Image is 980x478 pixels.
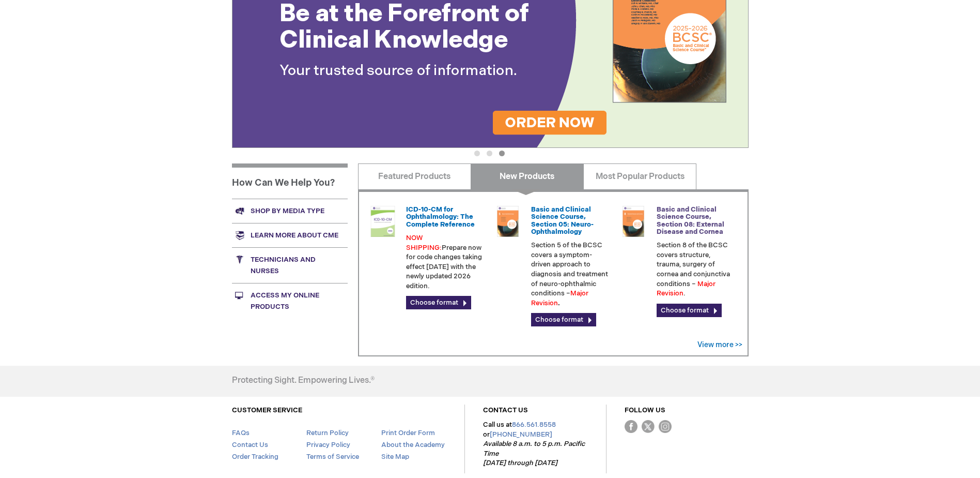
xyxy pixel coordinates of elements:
img: 02850053u_45.png [492,206,523,237]
a: Shop by media type [232,199,348,223]
h1: How Can We Help You? [232,163,348,199]
p: Section 5 of the BCSC covers a symptom-driven approach to diagnosis and treatment of neuro-ophtha... [531,241,610,308]
a: Print Order Form [381,429,435,437]
button: 2 of 3 [487,151,492,156]
a: Basic and Clinical Science Course, Section 05: Neuro-Ophthalmology [531,205,594,236]
a: FAQs [232,429,250,437]
img: 0120008u_42.png [367,206,398,237]
a: Terms of Service [306,453,359,461]
a: New Products [471,163,584,189]
p: Prepare now for code changes taking effect [DATE] with the newly updated 2026 edition. [406,233,485,291]
a: Learn more about CME [232,223,348,247]
a: Basic and Clinical Science Course, Section 08: External Disease and Cornea [657,205,724,236]
a: Access My Online Products [232,283,348,319]
img: instagram [659,420,672,433]
a: CUSTOMER SERVICE [232,406,302,414]
p: Call us at or [483,420,588,468]
a: View more >> [697,340,742,349]
a: Order Tracking [232,453,278,461]
img: 02850083u_45.png [618,206,649,237]
a: Featured Products [358,163,471,189]
a: 866.561.8558 [512,421,556,429]
img: Facebook [625,420,637,433]
strong: . [558,299,560,307]
img: Twitter [642,420,655,433]
a: Most Popular Products [583,163,696,189]
font: NOW SHIPPING: [406,234,442,252]
a: Choose format [406,296,471,309]
font: Major Revision [531,289,588,307]
em: Available 8 a.m. to 5 p.m. Pacific Time [DATE] through [DATE] [483,440,585,467]
a: About the Academy [381,441,445,449]
a: [PHONE_NUMBER] [490,430,552,439]
a: ICD-10-CM for Ophthalmology: The Complete Reference [406,205,475,229]
a: Privacy Policy [306,441,350,449]
a: CONTACT US [483,406,528,414]
a: Return Policy [306,429,349,437]
a: Choose format [657,304,722,317]
a: Technicians and nurses [232,247,348,283]
a: FOLLOW US [625,406,665,414]
a: Contact Us [232,441,268,449]
button: 3 of 3 [499,151,505,156]
p: Section 8 of the BCSC covers structure, trauma, surgery of cornea and conjunctiva conditions – . [657,241,735,298]
a: Site Map [381,453,409,461]
button: 1 of 3 [474,151,480,156]
h4: Protecting Sight. Empowering Lives.® [232,376,375,385]
a: Choose format [531,313,596,326]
